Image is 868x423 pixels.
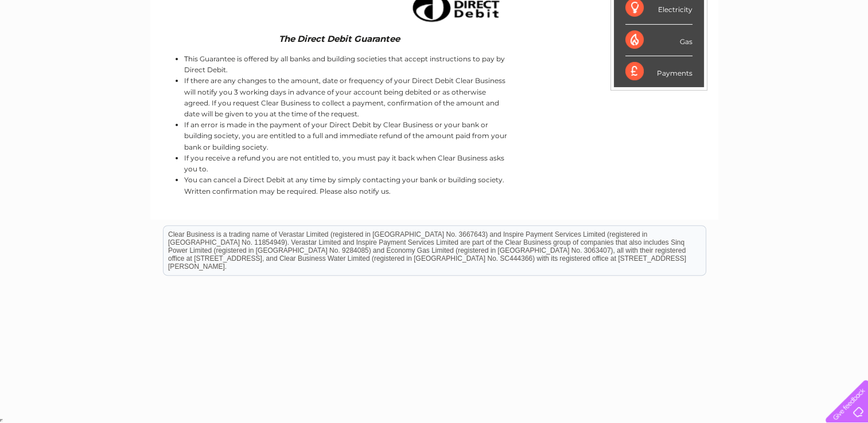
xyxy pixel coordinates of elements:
[625,25,692,56] div: Gas
[164,6,706,56] div: Clear Business is a trading name of Verastar Limited (registered in [GEOGRAPHIC_DATA] No. 3667643...
[830,49,857,57] a: Log out
[184,152,509,174] li: If you receive a refund you are not entitled to, you must pay it back when Clear Business asks yo...
[184,75,509,119] li: If there are any changes to the amount, date or frequency of your Direct Debit Clear Business wil...
[666,49,688,57] a: Water
[184,174,509,196] li: You can cancel a Direct Debit at any time by simply contacting your bank or building society. Wri...
[768,49,785,57] a: Blog
[184,119,509,152] li: If an error is made in the payment of your Direct Debit by Clear Business or your bank or buildin...
[184,53,509,75] li: This Guarantee is offered by all banks and building societies that accept instructions to pay by ...
[727,49,761,57] a: Telecoms
[792,49,820,57] a: Contact
[161,31,509,46] td: The Direct Debit Guarantee
[625,56,692,87] div: Payments
[695,49,720,57] a: Energy
[652,6,731,20] a: 0333 014 3131
[30,30,89,65] img: logo.png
